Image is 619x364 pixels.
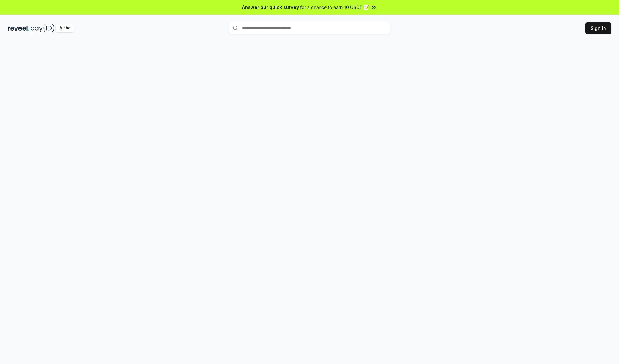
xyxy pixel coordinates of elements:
button: Sign In [585,22,611,34]
div: Alpha [56,24,74,32]
span: Answer our quick survey [242,4,299,11]
img: pay_id [31,24,54,32]
span: for a chance to earn 10 USDT 📝 [300,4,369,11]
img: reveel_dark [8,24,29,32]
